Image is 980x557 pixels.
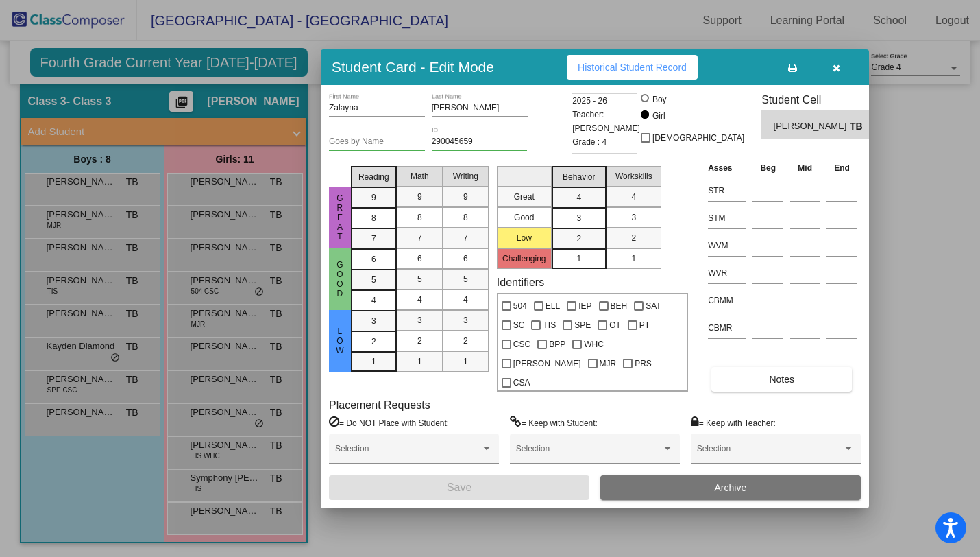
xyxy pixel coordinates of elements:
[563,171,595,183] span: Behavior
[708,263,746,283] input: assessment
[578,298,591,314] span: IEP
[576,212,581,224] span: 3
[761,93,881,106] h3: Student Cell
[600,475,861,500] button: Archive
[711,367,852,392] button: Notes
[549,336,565,353] span: BPP
[417,252,422,265] span: 6
[572,94,607,108] span: 2025 - 26
[463,355,468,368] span: 1
[463,191,468,203] span: 9
[572,135,607,149] span: Grade : 4
[411,170,429,182] span: Math
[600,355,617,372] span: MJR
[417,355,422,368] span: 1
[417,191,422,203] span: 9
[329,475,589,500] button: Save
[708,180,746,201] input: assessment
[417,294,422,306] span: 4
[417,273,422,285] span: 5
[447,482,471,493] span: Save
[574,317,591,333] span: SPE
[631,211,636,224] span: 3
[691,416,776,429] label: = Keep with Teacher:
[578,62,687,73] span: Historical Student Record
[774,119,850,134] span: [PERSON_NAME]
[708,290,746,311] input: assessment
[329,416,449,429] label: = Do NOT Place with Student:
[417,232,422,244] span: 7
[639,317,650,333] span: PT
[334,193,346,241] span: Great
[463,273,468,285] span: 5
[417,211,422,224] span: 8
[576,191,581,204] span: 4
[463,252,468,265] span: 6
[652,130,744,146] span: [DEMOGRAPHIC_DATA]
[823,161,861,176] th: End
[513,355,581,372] span: [PERSON_NAME]
[371,253,376,265] span: 6
[609,317,621,333] span: OT
[371,233,376,245] span: 7
[646,298,661,314] span: SAT
[576,233,581,245] span: 2
[510,416,598,429] label: = Keep with Student:
[463,314,468,327] span: 3
[513,375,530,391] span: CSA
[371,191,376,204] span: 9
[463,211,468,224] span: 8
[463,294,468,306] span: 4
[371,315,376,327] span: 3
[371,294,376,307] span: 4
[513,336,530,353] span: CSC
[371,274,376,286] span: 5
[497,276,544,289] label: Identifiers
[453,170,478,182] span: Writing
[329,137,425,147] input: goes by name
[631,191,636,203] span: 4
[371,212,376,224] span: 8
[705,161,749,176] th: Asses
[463,335,468,347] span: 2
[787,161,823,176] th: Mid
[652,93,667,106] div: Boy
[635,355,652,372] span: PRS
[543,317,556,333] span: TIS
[463,232,468,244] span: 7
[631,232,636,244] span: 2
[332,58,494,75] h3: Student Card - Edit Mode
[652,110,665,122] div: Girl
[334,327,346,355] span: Low
[334,260,346,298] span: Good
[417,314,422,327] span: 3
[371,335,376,348] span: 2
[358,171,389,183] span: Reading
[615,170,652,182] span: Workskills
[611,298,628,314] span: BEH
[572,108,640,135] span: Teacher: [PERSON_NAME]
[584,336,604,353] span: WHC
[631,252,636,265] span: 1
[850,119,869,134] span: TB
[769,374,794,385] span: Notes
[371,355,376,368] span: 1
[708,235,746,256] input: assessment
[576,252,581,265] span: 1
[432,137,528,147] input: Enter ID
[546,298,560,314] span: ELL
[708,318,746,338] input: assessment
[417,335,422,347] span: 2
[708,208,746,228] input: assessment
[513,298,527,314] span: 504
[513,317,525,333] span: SC
[329,399,430,412] label: Placement Requests
[567,55,698,80] button: Historical Student Record
[749,161,787,176] th: Beg
[715,482,747,493] span: Archive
